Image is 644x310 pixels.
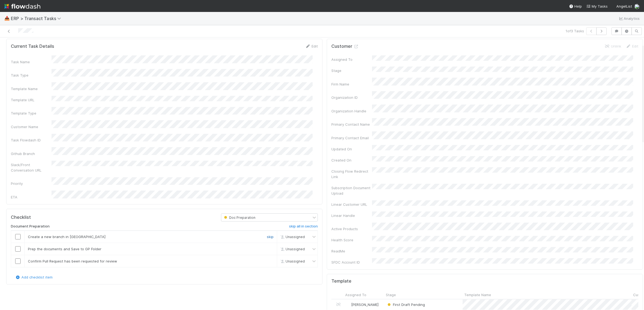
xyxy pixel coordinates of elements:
h5: Customer [331,44,359,49]
div: Template URL [11,97,52,103]
span: Unassigned [279,247,305,251]
h6: Document Preparation [11,224,50,229]
div: Task Flowdash ID [11,137,52,143]
a: skip [267,235,274,239]
div: ETA [11,194,52,200]
span: Template Name [464,292,491,298]
div: Task Name [11,59,52,65]
span: 📥 [4,16,10,21]
img: avatar_f5fedbe2-3a45-46b0-b9bb-d3935edf1c24.png [634,4,640,9]
h5: Current Task Details [11,44,54,49]
div: Active Products [331,226,372,232]
h5: Template [331,279,351,284]
span: ERP > Transact Tasks [11,16,64,21]
img: logo-inverted-e16ddd16eac7371096b0.svg [4,2,40,11]
span: Prep the documents and Save to GP Folder [28,247,101,251]
div: Template Name [11,86,52,91]
div: Created On [331,157,372,163]
div: Priority [11,181,52,186]
div: Help [569,4,582,9]
a: Add checklist item [15,275,53,279]
div: Subscription Document Upload [331,185,372,196]
div: Github Branch [11,151,52,156]
div: Template Type [11,110,52,116]
div: Closing Flow Redirect Link [331,169,372,179]
span: AngelList [616,4,632,8]
div: Health Score [331,237,372,243]
div: Stage [331,68,372,73]
span: Create a new branch in [GEOGRAPHIC_DATA] [28,235,105,239]
div: Linear Handle [331,213,372,218]
div: [PERSON_NAME] [346,302,379,307]
div: Primary Contact Email [331,135,372,141]
div: Slack/Front Conversation URL [11,162,52,173]
div: Organization Handle [331,108,372,114]
div: Updated On [331,146,372,152]
div: Task Type [11,72,52,78]
div: Assigned To [331,57,372,62]
span: 1 of 3 Tasks [566,28,584,34]
div: ReadMe [331,248,372,254]
div: SFDC Account ID [331,260,372,265]
a: skip all in section [289,224,318,231]
div: Linear Customer URL [331,202,372,207]
div: Primary Contact Name [331,122,372,127]
span: My Tasks [586,4,608,8]
span: Stage [386,292,396,298]
span: Unassigned [279,235,305,239]
span: [PERSON_NAME] [351,302,379,307]
a: Edit [626,44,638,48]
a: My Tasks [586,4,608,9]
h5: Checklist [11,215,31,220]
a: Edit [305,44,318,48]
div: Customer Name [11,124,52,129]
div: First Draft Pending [386,302,425,307]
div: Organization ID [331,95,372,100]
a: Analytics [618,15,640,22]
span: Unassigned [279,259,305,263]
div: Firm Name [331,81,372,87]
h6: skip all in section [289,224,318,229]
span: Assigned To [345,292,366,298]
span: First Draft Pending [386,302,425,307]
span: Confirm Pull Request has been requested for review [28,259,117,263]
span: Doc Preparation [223,215,255,219]
img: avatar_ef15843f-6fde-4057-917e-3fb236f438ca.png [346,302,350,307]
a: Unlink [604,44,621,48]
